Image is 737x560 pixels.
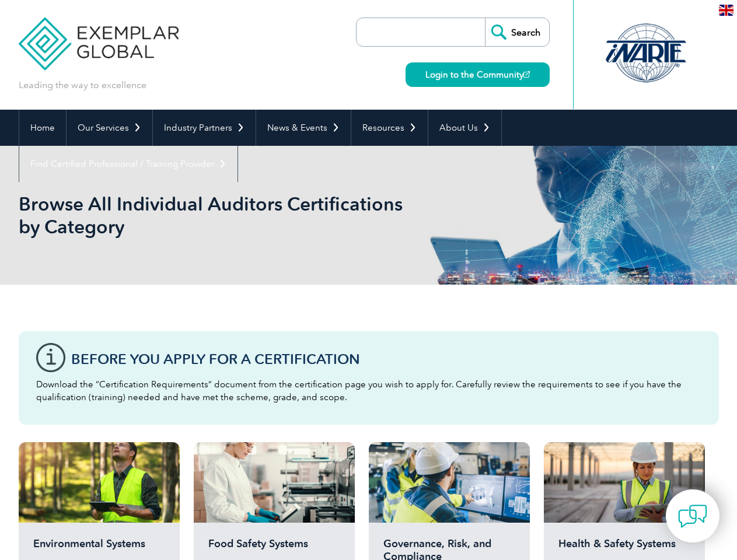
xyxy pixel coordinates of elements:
[256,110,351,146] a: News & Events
[428,110,501,146] a: About Us
[406,62,550,87] a: Login to the Community
[719,5,733,16] img: en
[19,192,467,238] h1: Browse All Individual Auditors Certifications by Category
[19,146,237,182] a: Find Certified Professional / Training Provider
[36,378,701,404] p: Download the “Certification Requirements” document from the certification page you wish to apply ...
[71,352,701,366] h3: Before You Apply For a Certification
[153,110,256,146] a: Industry Partners
[19,110,66,146] a: Home
[19,79,146,92] p: Leading the way to excellence
[67,110,152,146] a: Our Services
[678,502,707,531] img: contact-chat.png
[485,18,549,46] input: Search
[351,110,428,146] a: Resources
[523,71,530,78] img: open_square.png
